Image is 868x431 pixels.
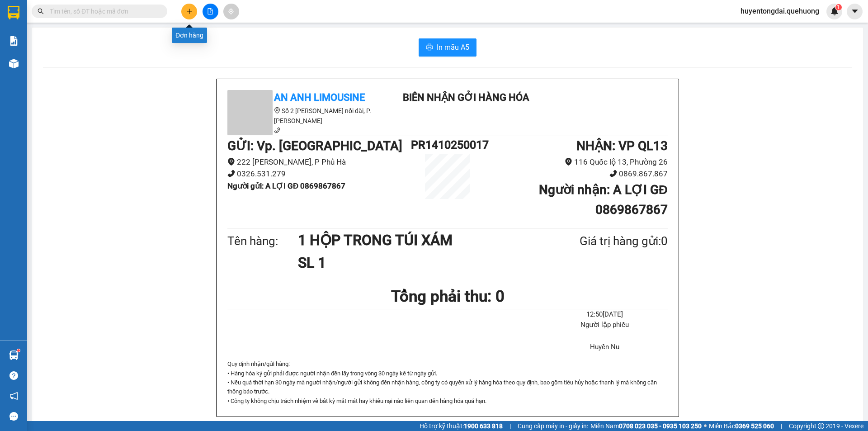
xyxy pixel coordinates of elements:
[509,421,511,431] span: |
[830,7,839,15] img: icon-new-feature
[227,378,668,397] p: • Nếu quá thời hạn 30 ngày mà người nhận/người gửi không đến nhận hàng, công ty có quyền xử lý hà...
[426,43,433,52] span: printer
[851,7,859,15] span: caret-down
[227,284,668,309] h1: Tổng phải thu: 0
[484,168,668,180] li: 0869.867.867
[464,422,503,430] strong: 1900 633 818
[735,422,774,430] strong: 0369 525 060
[58,13,87,87] b: Biên nhận gởi hàng hóa
[403,92,529,103] b: Biên nhận gởi hàng hóa
[536,232,668,251] div: Giá trị hàng gửi: 0
[186,8,193,14] span: plus
[9,392,18,400] span: notification
[590,421,702,431] span: Miền Nam
[542,342,668,353] li: Huyền Nu
[227,156,411,168] li: 222 [PERSON_NAME], P Phủ Hà
[228,8,234,14] span: aim
[181,4,197,19] button: plus
[17,349,20,352] sup: 1
[227,170,235,177] span: phone
[518,421,588,431] span: Cung cấp máy in - giấy in:
[733,5,826,17] span: huyentongdai.quehuong
[576,138,668,153] b: NHẬN : VP QL13
[227,360,668,406] div: Quy định nhận/gửi hàng :
[609,170,617,177] span: phone
[298,229,536,251] h1: 1 HỘP TRONG TÚI XÁM
[274,127,280,133] span: phone
[9,36,19,46] img: solution-icon
[420,421,503,431] span: Hỗ trợ kỹ thuật:
[38,8,44,14] span: search
[227,158,235,166] span: environment
[50,6,156,16] input: Tìm tên, số ĐT hoặc mã đơn
[818,423,824,429] span: copyright
[227,168,411,180] li: 0326.531.279
[9,371,18,380] span: question-circle
[542,309,668,320] li: 12:50[DATE]
[704,424,707,428] span: ⚪️
[709,421,774,431] span: Miền Bắc
[227,106,390,126] li: Số 2 [PERSON_NAME] nối dài, P. [PERSON_NAME]
[227,232,298,251] div: Tên hàng:
[203,4,218,19] button: file-add
[227,369,668,378] p: • Hàng hóa ký gửi phải được người nhận đến lấy trong vòng 30 ngày kể từ ngày gửi.
[274,92,365,103] b: An Anh Limousine
[437,42,469,53] span: In mẫu A5
[274,107,280,114] span: environment
[781,421,782,431] span: |
[8,6,19,19] img: logo-vxr
[9,350,19,360] img: warehouse-icon
[172,28,207,43] div: Đơn hàng
[227,397,668,406] p: • Công ty không chịu trách nhiệm về bất kỳ mất mát hay khiếu nại nào liên quan đến hàng hóa quá hạn.
[619,422,702,430] strong: 0708 023 035 - 0935 103 250
[411,136,484,154] h1: PR1410250017
[9,412,18,421] span: message
[227,181,345,190] b: Người gửi : A LỢI GĐ 0869867867
[223,4,239,19] button: aim
[565,158,572,166] span: environment
[837,4,840,10] span: 1
[9,59,19,68] img: warehouse-icon
[207,8,213,14] span: file-add
[419,38,476,57] button: printerIn mẫu A5
[484,156,668,168] li: 116 Quốc lộ 13, Phường 26
[539,182,668,217] b: Người nhận : A LỢI GĐ 0869867867
[847,4,863,19] button: caret-down
[11,58,50,101] b: An Anh Limousine
[227,138,402,153] b: GỬI : Vp. [GEOGRAPHIC_DATA]
[835,4,842,10] sup: 1
[542,320,668,331] li: Người lập phiếu
[298,251,536,274] h1: SL 1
